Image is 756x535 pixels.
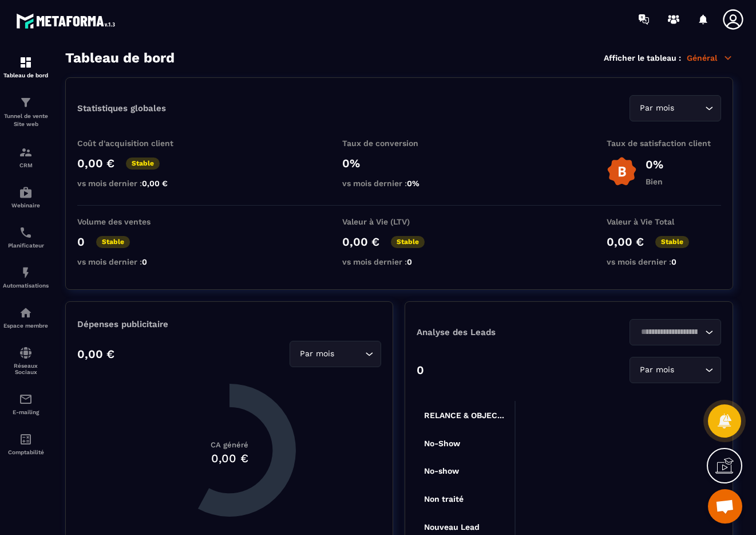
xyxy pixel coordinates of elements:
[646,158,663,171] p: 0%
[142,179,168,188] span: 0,00 €
[424,494,464,503] tspan: Non traité
[655,236,689,248] p: Stable
[3,137,49,177] a: formationformationCRM
[3,384,49,424] a: emailemailE-mailing
[77,139,192,148] p: Coût d'acquisition client
[77,235,85,249] p: 0
[342,217,457,226] p: Valeur à Vie (LTV)
[3,162,49,168] p: CRM
[3,363,49,375] p: Réseaux Sociaux
[19,226,33,239] img: scheduler
[391,236,425,248] p: Stable
[290,341,381,367] div: Search for option
[3,177,49,217] a: automationsautomationsWebinaire
[424,411,504,420] tspan: RELANCE & OBJEC...
[646,177,663,186] p: Bien
[3,242,49,249] p: Planificateur
[65,50,175,66] h3: Tableau de bord
[342,156,457,170] p: 0%
[77,217,192,226] p: Volume des ventes
[630,357,721,383] div: Search for option
[604,53,681,62] p: Afficher le tableau :
[3,257,49,297] a: automationsautomationsAutomatisations
[676,364,702,376] input: Search for option
[19,145,33,159] img: formation
[637,326,702,339] input: Search for option
[19,266,33,280] img: automations
[19,346,33,360] img: social-network
[342,179,457,188] p: vs mois dernier :
[77,347,114,361] p: 0,00 €
[671,257,676,266] span: 0
[3,409,49,415] p: E-mailing
[77,103,166,113] p: Statistiques globales
[342,139,457,148] p: Taux de conversion
[3,424,49,464] a: accountantaccountantComptabilité
[3,47,49,87] a: formationformationTableau de bord
[19,186,33,199] img: automations
[77,156,114,170] p: 0,00 €
[19,56,33,69] img: formation
[607,139,721,148] p: Taux de satisfaction client
[19,392,33,406] img: email
[630,319,721,345] div: Search for option
[337,348,362,360] input: Search for option
[3,449,49,455] p: Comptabilité
[77,257,192,266] p: vs mois dernier :
[424,522,480,532] tspan: Nouveau Lead
[607,235,644,249] p: 0,00 €
[417,327,569,337] p: Analyse des Leads
[3,217,49,257] a: schedulerschedulerPlanificateur
[126,158,160,170] p: Stable
[19,96,33,109] img: formation
[96,236,130,248] p: Stable
[687,53,733,63] p: Général
[3,202,49,209] p: Webinaire
[607,156,637,187] img: b-badge-o.b3b20ee6.svg
[3,112,49,128] p: Tunnel de vente Site web
[77,179,192,188] p: vs mois dernier :
[297,348,337,360] span: Par mois
[637,364,676,376] span: Par mois
[3,72,49,78] p: Tableau de bord
[637,102,676,115] span: Par mois
[3,87,49,137] a: formationformationTunnel de vente Site web
[607,257,721,266] p: vs mois dernier :
[676,102,702,115] input: Search for option
[3,282,49,289] p: Automatisations
[424,466,460,475] tspan: No-show
[3,322,49,329] p: Espace membre
[630,95,721,121] div: Search for option
[19,432,33,446] img: accountant
[417,363,424,377] p: 0
[16,10,119,32] img: logo
[607,217,721,226] p: Valeur à Vie Total
[342,235,379,249] p: 0,00 €
[3,297,49,337] a: automationsautomationsEspace membre
[342,257,457,266] p: vs mois dernier :
[77,319,381,329] p: Dépenses publicitaire
[424,439,461,448] tspan: No-Show
[142,257,147,266] span: 0
[708,489,742,524] div: Ouvrir le chat
[407,179,419,188] span: 0%
[3,337,49,384] a: social-networksocial-networkRéseaux Sociaux
[407,257,412,266] span: 0
[19,306,33,320] img: automations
